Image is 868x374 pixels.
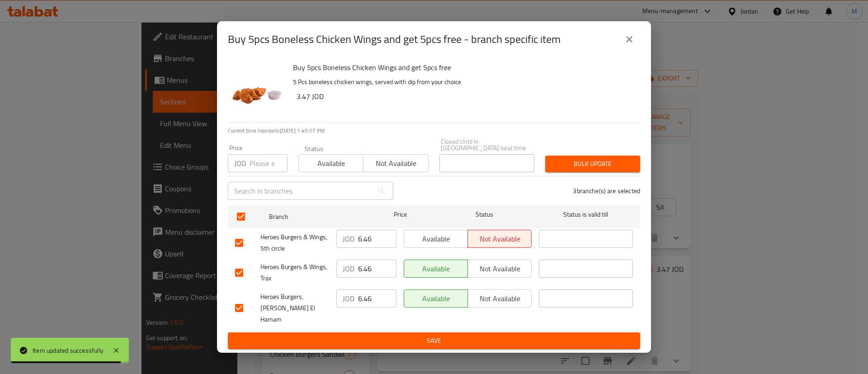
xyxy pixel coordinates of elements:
[404,260,468,278] button: Available
[573,186,640,195] p: 3 branche(s) are selected
[250,154,288,172] input: Please enter price
[293,76,633,88] p: 5 Pcs boneless chicken wings, served with dip from your choice
[467,230,532,248] button: Not available
[235,335,633,346] span: Save
[367,157,425,170] span: Not available
[293,61,633,74] h6: Buy 5pcs Boneless Chicken Wings and get 5pcs free
[618,28,640,50] button: close
[33,346,104,355] div: Item updated successfully
[358,260,396,278] input: Please enter price
[298,154,363,172] button: Available
[228,182,373,200] input: Search in branches
[545,156,640,172] button: Bulk update
[363,154,428,172] button: Not available
[260,261,329,284] span: Heroes Burgers & Wings, Trax
[358,289,396,308] input: Please enter price
[343,263,354,274] p: JOD
[408,262,464,275] span: Available
[370,209,430,220] span: Price
[269,211,363,223] span: Branch
[467,289,532,308] button: Not available
[404,230,468,248] button: Available
[472,292,528,305] span: Not available
[343,233,354,244] p: JOD
[228,32,561,47] h2: Buy 5pcs Boneless Chicken Wings and get 5pcs free - branch specific item
[297,90,633,103] h6: 3.47 JOD
[539,209,633,220] span: Status is valid till
[358,230,396,248] input: Please enter price
[260,291,329,325] span: Heroes Burgers, [PERSON_NAME] El Hamam
[343,293,354,304] p: JOD
[404,289,468,308] button: Available
[234,158,246,169] p: JOD
[467,260,532,278] button: Not available
[302,157,360,170] span: Available
[228,61,286,119] img: Buy 5pcs Boneless Chicken Wings and get 5pcs free
[472,262,528,275] span: Not available
[408,292,464,305] span: Available
[438,209,532,220] span: Status
[408,232,464,246] span: Available
[472,232,528,246] span: Not available
[228,332,640,349] button: Save
[228,127,640,135] p: Current time in Jordan is [DATE] 1:45:07 PM
[260,232,329,254] span: Heroes Burgers & Wings, 5th circle
[552,158,633,170] span: Bulk update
